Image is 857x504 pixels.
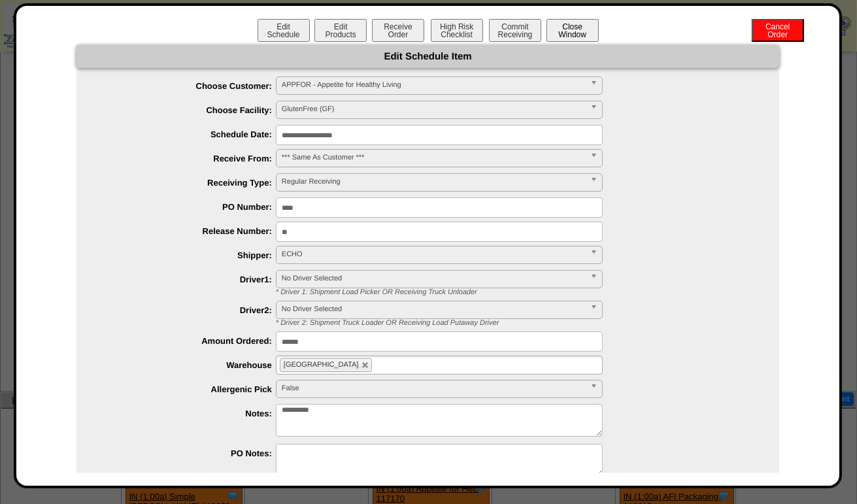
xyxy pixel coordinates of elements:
[103,305,276,315] label: Driver2:
[103,384,276,394] label: Allergenic Pick
[284,361,359,369] span: [GEOGRAPHIC_DATA]
[103,336,276,346] label: Amount Ordered:
[752,19,804,42] button: CancelOrder
[431,19,483,42] button: High RiskChecklist
[103,409,276,418] label: Notes:
[282,271,585,286] span: No Driver Selected
[282,174,585,190] span: Regular Receiving
[372,19,424,42] button: ReceiveOrder
[282,77,585,93] span: APPFOR - Appetite for Healthy Living
[258,19,310,42] button: EditSchedule
[282,380,585,396] span: False
[103,105,276,115] label: Choose Facility:
[429,30,486,39] a: High RiskChecklist
[282,101,585,117] span: GlutenFree (GF)
[266,319,779,327] div: * Driver 2: Shipment Truck Loader OR Receiving Load Putaway Driver
[76,45,779,68] div: Edit Schedule Item
[103,250,276,260] label: Shipper:
[103,129,276,139] label: Schedule Date:
[545,29,600,39] a: CloseWindow
[103,154,276,163] label: Receive From:
[103,360,276,370] label: Warehouse
[103,81,276,91] label: Choose Customer:
[103,226,276,236] label: Release Number:
[282,301,585,317] span: No Driver Selected
[103,275,276,284] label: Driver1:
[489,19,541,42] button: CommitReceiving
[103,202,276,212] label: PO Number:
[103,178,276,188] label: Receiving Type:
[282,246,585,262] span: ECHO
[103,448,276,458] label: PO Notes:
[546,19,599,42] button: CloseWindow
[266,288,779,296] div: * Driver 1: Shipment Load Picker OR Receiving Truck Unloader
[314,19,367,42] button: EditProducts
